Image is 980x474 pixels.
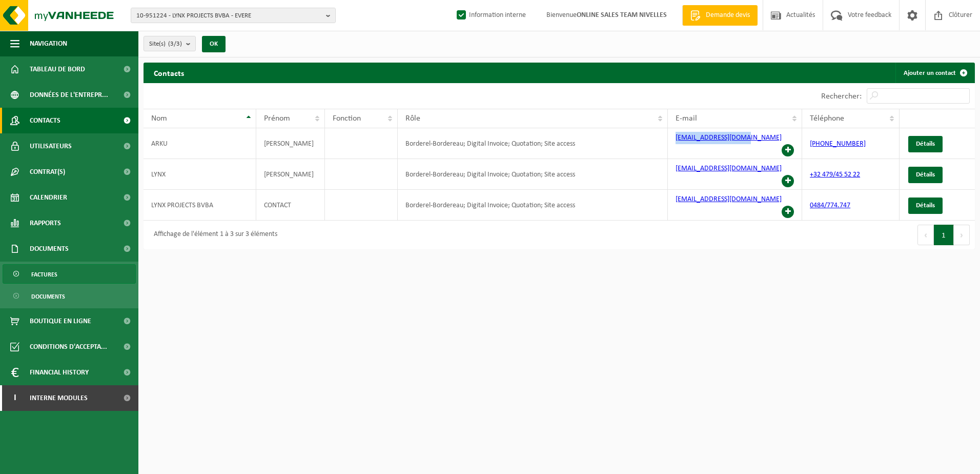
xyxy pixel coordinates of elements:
[131,8,336,23] button: 10-951224 - LYNX PROJECTS BVBA - EVERE
[577,11,667,19] strong: ONLINE SALES TEAM NIVELLES
[934,225,954,245] button: 1
[144,63,194,83] h2: Contacts
[30,308,91,334] span: Boutique en ligne
[30,334,107,360] span: Conditions d'accepta...
[954,225,970,245] button: Next
[144,159,256,190] td: LYNX
[30,236,69,262] span: Documents
[151,114,167,123] span: Nom
[149,226,277,244] div: Affichage de l'élément 1 à 3 sur 3 éléments
[149,36,182,52] span: Site(s)
[30,108,60,133] span: Contacts
[908,136,943,152] a: Détails
[168,41,182,47] count: (3/3)
[3,264,136,284] a: Factures
[30,185,67,210] span: Calendrier
[676,195,782,203] a: [EMAIL_ADDRESS][DOMAIN_NAME]
[30,133,72,159] span: Utilisateurs
[908,167,943,183] a: Détails
[136,8,322,24] span: 10-951224 - LYNX PROJECTS BVBA - EVERE
[333,114,361,123] span: Fonction
[455,8,526,23] label: Information interne
[398,159,668,190] td: Borderel-Bordereau; Digital Invoice; Quotation; Site access
[30,56,85,82] span: Tableau de bord
[810,114,844,123] span: Téléphone
[682,5,758,26] a: Demande devis
[895,63,974,83] a: Ajouter un contact
[676,165,782,172] a: [EMAIL_ADDRESS][DOMAIN_NAME]
[821,92,862,101] label: Rechercher:
[10,385,19,411] span: I
[916,141,935,147] span: Détails
[30,360,89,385] span: Financial History
[916,202,935,209] span: Détails
[256,128,325,159] td: [PERSON_NAME]
[405,114,420,123] span: Rôle
[30,159,65,185] span: Contrat(s)
[916,171,935,178] span: Détails
[810,171,860,179] a: +32 479/45 52 22
[917,225,934,245] button: Previous
[676,114,697,123] span: E-mail
[30,82,108,108] span: Données de l'entrepr...
[31,287,65,306] span: Documents
[3,286,136,306] a: Documents
[908,197,943,214] a: Détails
[144,36,196,51] button: Site(s)(3/3)
[810,202,850,209] a: 0484/774.747
[256,190,325,221] td: CONTACT
[30,385,88,411] span: Interne modules
[264,114,290,123] span: Prénom
[256,159,325,190] td: [PERSON_NAME]
[144,190,256,221] td: LYNX PROJECTS BVBA
[703,10,752,21] span: Demande devis
[202,36,226,52] button: OK
[144,128,256,159] td: ARKU
[398,190,668,221] td: Borderel-Bordereau; Digital Invoice; Quotation; Site access
[30,210,61,236] span: Rapports
[30,31,67,56] span: Navigation
[810,140,866,148] a: [PHONE_NUMBER]
[676,134,782,142] a: [EMAIL_ADDRESS][DOMAIN_NAME]
[398,128,668,159] td: Borderel-Bordereau; Digital Invoice; Quotation; Site access
[31,265,57,284] span: Factures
